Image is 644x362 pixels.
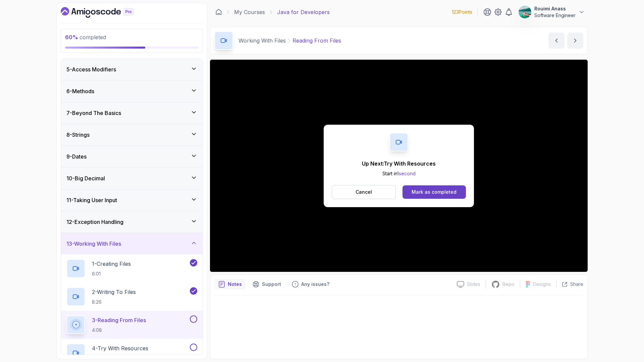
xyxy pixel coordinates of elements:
h3: 12 - Exception Handling [66,218,123,226]
button: 13-Working With Files [61,233,203,254]
button: Feedback button [288,279,333,290]
h3: 5 - Access Modifiers [66,65,116,73]
p: Up Next: Try With Resources [362,160,436,168]
p: 8:26 [92,299,136,305]
p: Java for Developers [277,8,330,16]
a: Dashboard [215,9,222,15]
button: 2-Writing To Files8:26 [66,287,197,306]
img: user profile image [519,6,531,18]
p: 6:01 [92,270,131,277]
button: 6-Methods [61,80,203,102]
p: Software Engineer [534,12,576,19]
button: user profile imageRouimi AnassSoftware Engineer [518,5,585,19]
p: Slides [467,281,480,288]
span: 60 % [65,34,78,41]
button: Share [556,281,583,288]
h3: 6 - Methods [66,87,94,95]
h3: 10 - Big Decimal [66,174,105,182]
p: Share [570,281,583,288]
div: Mark as completed [412,189,457,195]
p: 4 - Try With Resources [92,344,148,352]
p: Support [262,281,281,288]
iframe: 3 - Reading from Files [210,60,588,272]
h3: 8 - Strings [66,131,90,139]
p: Repo [502,281,515,288]
button: 5-Access Modifiers [61,59,203,80]
p: Working With Files [238,37,286,45]
p: Start in [362,170,436,177]
button: next content [567,33,583,49]
p: Any issues? [301,281,329,288]
button: Support button [249,279,285,290]
h3: 7 - Beyond The Basics [66,109,121,117]
span: 1 second [397,171,416,176]
span: completed [65,34,106,41]
p: Rouimi Anass [534,5,576,12]
p: 123 Points [452,9,472,15]
button: 11-Taking User Input [61,189,203,211]
button: Cancel [332,185,396,199]
p: Notes [228,281,242,288]
p: 2 - Writing To Files [92,288,136,296]
button: 3-Reading From Files4:08 [66,315,197,334]
button: Mark as completed [402,185,466,199]
button: 8-Strings [61,124,203,145]
a: Dashboard [61,7,149,18]
button: notes button [214,279,246,290]
p: 4:08 [92,327,146,334]
p: Reading From Files [292,37,341,45]
h3: 11 - Taking User Input [66,196,117,204]
a: My Courses [234,8,265,16]
button: 9-Dates [61,146,203,167]
button: 10-Big Decimal [61,168,203,189]
button: 12-Exception Handling [61,211,203,233]
p: 1 - Creating Files [92,260,131,268]
p: Cancel [356,189,372,195]
button: 1-Creating Files6:01 [66,259,197,278]
h3: 9 - Dates [66,153,87,161]
p: 3 - Reading From Files [92,316,146,324]
p: Designs [533,281,551,288]
button: 7-Beyond The Basics [61,102,203,124]
button: previous content [548,33,565,49]
h3: 13 - Working With Files [66,240,121,248]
